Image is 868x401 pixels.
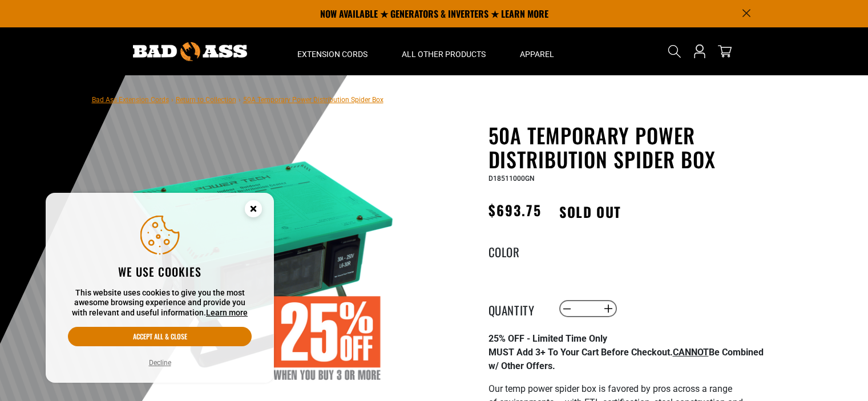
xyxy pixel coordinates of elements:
[297,49,368,59] span: Extension Cords
[46,193,274,383] aside: Cookie Consent
[488,175,535,183] span: D18511000GN
[488,301,546,316] label: Quantity
[488,347,764,371] strong: MUST Add 3+ To Your Cart Before Checkout. Be Combined w/ Other Offers.
[520,49,554,59] span: Apparel
[243,96,383,104] span: 50A Temporary Power Distribution Spider Box
[133,42,247,61] img: Bad Ass Extension Cords
[68,288,252,318] p: This website uses cookies to give you the most awesome browsing experience and provide you with r...
[488,123,768,171] h1: 50A Temporary Power Distribution Spider Box
[92,96,169,104] a: Bad Ass Extension Cords
[239,96,241,104] span: ›
[68,327,252,346] button: Accept all & close
[488,200,542,220] span: $693.75
[402,49,486,59] span: All Other Products
[385,27,503,75] summary: All Other Products
[206,308,248,317] a: Learn more
[547,199,633,224] span: Sold out
[665,42,684,60] summary: Search
[92,92,383,106] nav: breadcrumbs
[280,27,385,75] summary: Extension Cords
[176,96,236,104] a: Return to Collection
[171,96,173,104] span: ›
[488,243,546,258] legend: Color
[68,264,252,279] h2: We use cookies
[503,27,571,75] summary: Apparel
[146,357,175,368] button: Decline
[673,347,709,358] span: CANNOT
[488,333,607,344] strong: 25% OFF - Limited Time Only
